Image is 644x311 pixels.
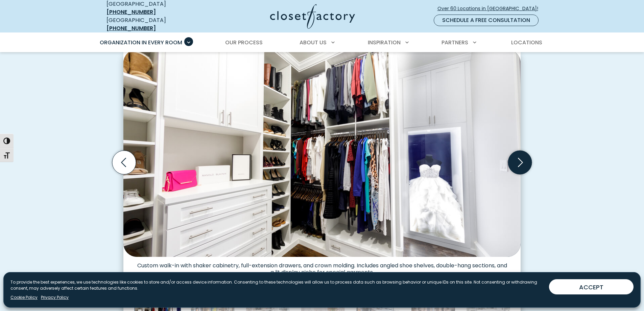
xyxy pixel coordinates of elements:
[225,39,263,46] span: Our Process
[437,5,544,12] span: Over 60 Locations in [GEOGRAPHIC_DATA]!
[100,39,182,46] span: Organization in Every Room
[95,33,549,52] nav: Primary Menu
[41,294,69,301] a: Privacy Policy
[270,4,355,29] img: Closet Factory Logo
[110,148,139,177] button: Previous slide
[106,16,205,32] div: [GEOGRAPHIC_DATA]
[437,3,544,15] a: Over 60 Locations in [GEOGRAPHIC_DATA]!
[106,24,156,32] a: [PHONE_NUMBER]
[300,39,327,46] span: About Us
[368,39,401,46] span: Inspiration
[442,39,468,46] span: Partners
[434,15,539,26] a: Schedule a Free Consultation
[511,39,542,46] span: Locations
[505,148,534,177] button: Next slide
[10,294,38,301] a: Cookie Policy
[549,279,634,294] button: ACCEPT
[106,8,156,16] a: [PHONE_NUMBER]
[10,279,544,291] p: To provide the best experiences, we use technologies like cookies to store and/or access device i...
[123,257,521,276] figcaption: Custom walk-in with shaker cabinetry, full-extension drawers, and crown molding. Includes angled ...
[123,49,521,257] img: Custom walk-in with shaker cabinetry, full-extension drawers, and crown molding. Includes angled ...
